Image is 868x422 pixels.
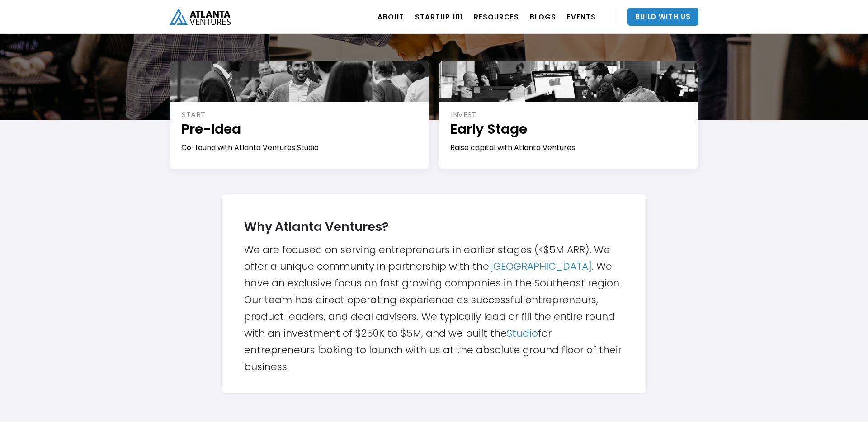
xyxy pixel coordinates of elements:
div: INVEST [451,110,688,120]
div: Co-found with Atlanta Ventures Studio [181,143,419,153]
a: Startup 101 [415,4,463,29]
a: ABOUT [377,4,404,29]
a: Studio [507,326,538,340]
a: Build With Us [627,8,698,26]
div: Raise capital with Atlanta Ventures [450,143,688,153]
div: We are focused on serving entrepreneurs in earlier stages (<$5M ARR). We offer a unique community... [244,212,624,375]
h1: Early Stage [450,120,688,138]
div: START [182,110,419,120]
h1: Pre-Idea [181,120,419,138]
a: INVESTEarly StageRaise capital with Atlanta Ventures [439,61,698,169]
a: RESOURCES [474,4,519,29]
a: STARTPre-IdeaCo-found with Atlanta Ventures Studio [170,61,429,169]
a: [GEOGRAPHIC_DATA] [489,259,592,273]
a: BLOGS [530,4,556,29]
strong: Why Atlanta Ventures? [244,218,389,235]
a: EVENTS [567,4,596,29]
